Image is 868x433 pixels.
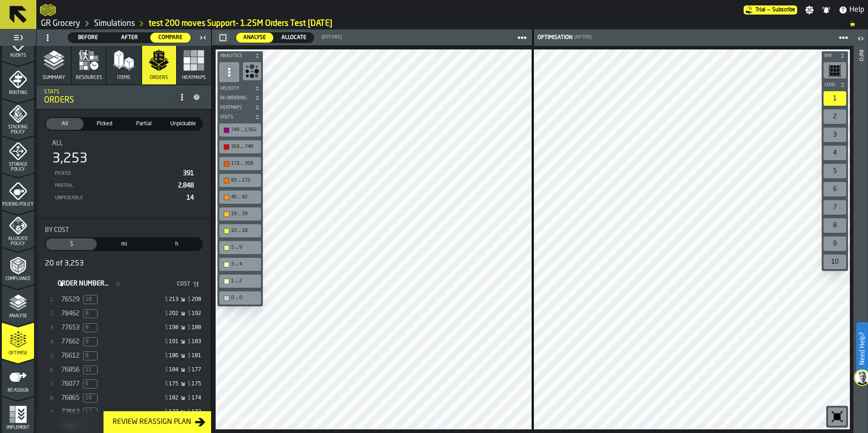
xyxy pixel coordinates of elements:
[245,64,259,79] svg: Show Congestion
[109,32,150,43] label: button-switch-multi-After
[61,394,79,402] span: 76865
[187,409,191,415] span: $
[826,406,848,428] div: button-toolbar-undefined
[56,363,203,377] div: StatList-item-[object Object]
[221,159,259,168] div: 173 ... 358
[169,353,178,359] div: 186
[231,228,258,234] div: 10 ... 18
[823,54,838,59] span: Bay
[56,377,203,391] div: StatList-item-[object Object]
[169,339,178,345] div: 191
[169,367,178,373] div: 184
[824,236,846,251] div: 9
[241,60,263,84] div: button-toolbar-undefined
[84,117,124,131] label: button-switch-multi-Picked (391)
[163,117,203,131] label: button-switch-multi-Unpickable (14)
[83,309,98,318] span: Unpickable Lines
[830,409,844,424] svg: Reset zoom and position
[231,127,258,133] div: 749 ... 1,562
[52,140,196,147] div: Title
[217,155,263,172] div: button-toolbar-undefined
[824,164,846,178] div: 5
[182,75,206,81] span: Heatmaps
[217,93,263,103] button: button-
[117,75,130,81] span: Items
[822,51,848,60] button: button-
[857,323,867,374] label: Need Help?
[48,240,95,248] span: $
[165,367,168,373] span: $
[87,120,121,128] span: Picked
[76,75,102,81] span: Resources
[192,339,201,345] div: 183
[221,209,259,219] div: 19 ... 39
[56,306,203,320] div: StatList-item-[object Object]
[56,335,203,349] div: StatList-item-[object Object]
[165,381,168,387] span: $
[274,33,314,43] div: thumb
[217,138,263,155] div: button-toolbar-undefined
[2,90,34,95] span: Routing
[46,238,97,250] div: thumb
[187,381,191,387] span: $
[767,7,770,13] span: —
[221,176,259,185] div: 83 ... 172
[169,325,178,331] div: 198
[835,5,868,15] label: button-toggle-Help
[187,325,191,331] span: $
[218,115,253,120] span: Visits
[822,80,848,89] button: button-
[187,296,191,303] span: $
[148,19,332,29] a: link-to-/wh/i/e451d98b-95f6-4604-91ff-c80219f9c36d/simulations/30239d51-eca3-48df-9f24-8948953c774e
[2,276,34,281] span: Compliance
[165,325,168,331] span: $
[165,339,168,345] span: $
[45,117,84,131] label: button-switch-multi-All (3,253)
[187,195,194,201] span: 14
[231,161,258,167] div: 173 ... 358
[2,322,34,359] li: menu Optimise
[41,19,80,29] a: link-to-/wh/i/e451d98b-95f6-4604-91ff-c80219f9c36d
[94,19,135,29] a: link-to-/wh/i/e451d98b-95f6-4604-91ff-c80219f9c36d
[61,296,79,303] span: 76529
[72,34,105,42] span: Before
[822,89,848,108] div: button-toolbar-undefined
[2,53,34,58] span: Agents
[100,240,148,248] span: mi
[192,367,201,373] div: 177
[52,140,63,147] span: All
[2,425,34,430] span: Implement
[824,218,846,233] div: 8
[231,295,258,301] div: 0 ... 0
[221,226,259,236] div: 10 ... 18
[574,34,592,40] span: (After)
[217,290,263,306] div: button-toolbar-undefined
[164,118,202,130] div: thumb
[54,195,183,201] div: Unpickable
[56,320,203,335] div: StatList-item-[object Object]
[218,105,253,110] span: Heatmaps
[83,379,98,389] span: Unpickable Lines
[192,310,201,317] div: 192
[163,281,190,287] span: Cost
[166,120,200,128] span: Unpickable
[45,226,203,234] div: Title
[822,235,848,253] div: button-toolbar-undefined
[236,32,274,43] label: button-switch-multi-Analyse
[824,128,846,142] div: 3
[99,238,149,250] div: thumb
[83,408,98,417] span: Unpickable Lines
[822,108,848,126] div: button-toolbar-undefined
[165,353,168,359] span: $
[169,395,178,401] div: 182
[125,118,163,130] div: thumb
[56,391,203,405] div: StatList-item-[object Object]
[217,172,263,189] div: button-toolbar-undefined
[822,180,848,198] div: button-toolbar-undefined
[2,285,34,321] li: menu Analyse
[822,216,848,235] div: button-toolbar-undefined
[46,118,84,130] div: thumb
[822,144,848,162] div: button-toolbar-undefined
[217,122,263,138] div: button-toolbar-undefined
